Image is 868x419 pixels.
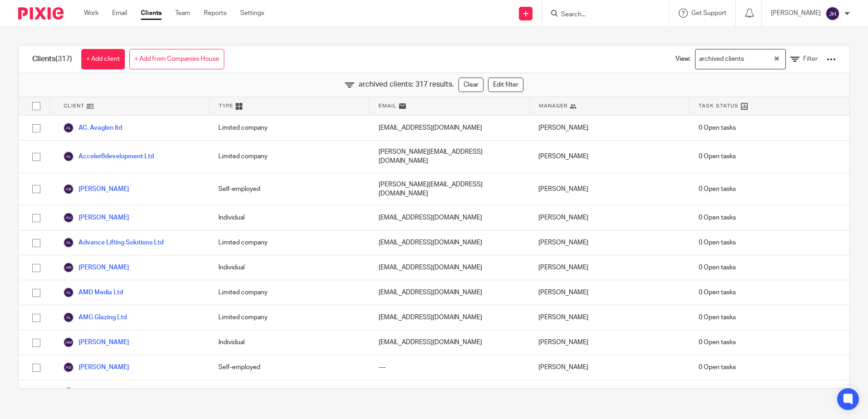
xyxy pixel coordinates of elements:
a: AMD Media Ltd [63,287,123,298]
img: svg%3E [825,6,840,21]
h1: Clients [32,54,72,64]
span: 0 Open tasks [699,288,736,297]
span: 0 Open tasks [699,263,736,272]
a: [PERSON_NAME] [63,262,129,273]
span: 0 Open tasks [699,313,736,322]
span: 0 Open tasks [699,185,736,194]
a: Clear [459,78,483,92]
a: [PERSON_NAME] [63,362,129,373]
img: svg%3E [63,312,74,323]
span: Type [219,102,233,110]
input: Search [560,11,642,19]
div: [PERSON_NAME] [529,355,689,380]
p: [PERSON_NAME] [771,9,821,18]
a: AC. Avaglen ltd [63,122,122,133]
div: [EMAIL_ADDRESS][DOMAIN_NAME] [370,305,529,330]
div: [EMAIL_ADDRESS][DOMAIN_NAME] [370,230,529,255]
span: Task Status [699,102,739,110]
span: Filter [803,56,818,62]
span: Get Support [691,10,726,16]
div: Limited company [209,230,369,255]
div: [PERSON_NAME] [529,255,689,280]
div: [PERSON_NAME] [529,116,689,140]
a: Team [175,9,190,18]
img: svg%3E [63,151,74,162]
a: Acceler8development Ltd [63,151,154,162]
div: Individual [209,330,369,355]
img: svg%3E [63,184,74,195]
span: 0 Open tasks [699,238,736,247]
a: Advance Lifting Solutions Ltd [63,237,163,248]
a: [PERSON_NAME] [63,212,129,223]
a: [PERSON_NAME] [63,387,129,398]
div: --- [370,355,529,380]
span: 0 Open tasks [699,123,736,132]
a: Reports [204,9,227,18]
div: [EMAIL_ADDRESS][DOMAIN_NAME] [370,116,529,140]
span: (317) [55,55,72,63]
img: svg%3E [63,337,74,348]
div: [EMAIL_ADDRESS][DOMAIN_NAME] [370,330,529,355]
img: svg%3E [63,122,74,133]
div: [EMAIL_ADDRESS][DOMAIN_NAME] [370,255,529,280]
span: Client [64,102,84,110]
span: archived clients [697,51,746,67]
a: Edit filter [488,78,523,92]
img: Pixie [18,7,64,19]
div: [PERSON_NAME][EMAIL_ADDRESS][DOMAIN_NAME] [370,173,529,205]
input: Select all [28,97,45,115]
div: Self-employed [209,355,369,380]
div: --- [370,380,529,404]
span: archived clients: 317 results. [359,79,454,90]
a: [PERSON_NAME] [63,337,129,348]
div: Individual [209,205,369,230]
button: Clear Selected [774,56,779,63]
div: [PERSON_NAME] [529,141,689,173]
div: View: [662,46,836,73]
div: Self-employed [209,173,369,205]
span: 0 Open tasks [699,152,736,161]
div: [EMAIL_ADDRESS][DOMAIN_NAME] [370,205,529,230]
div: [PERSON_NAME] [529,230,689,255]
div: [PERSON_NAME] [529,305,689,330]
div: [PERSON_NAME] [529,380,689,404]
span: Manager [539,102,567,110]
span: 0 Open tasks [699,388,736,397]
a: + Add client [81,49,125,69]
a: [PERSON_NAME] [63,184,129,195]
a: Clients [141,9,162,18]
img: svg%3E [63,212,74,223]
span: Email [379,102,397,110]
span: 0 Open tasks [699,213,736,222]
input: Search for option [747,51,772,67]
a: Settings [240,9,264,18]
div: [PERSON_NAME] [529,330,689,355]
a: Email [112,9,127,18]
div: Limited company [209,305,369,330]
img: svg%3E [63,362,74,373]
div: [PERSON_NAME] [529,205,689,230]
a: AMG Glazing Ltd [63,312,127,323]
div: Limited company [209,116,369,140]
span: 0 Open tasks [699,338,736,347]
a: Work [84,9,99,18]
img: svg%3E [63,237,74,248]
div: [EMAIL_ADDRESS][DOMAIN_NAME] [370,280,529,305]
div: [PERSON_NAME][EMAIL_ADDRESS][DOMAIN_NAME] [370,141,529,173]
div: Individual [209,380,369,404]
img: svg%3E [63,262,74,273]
div: Individual [209,255,369,280]
a: + Add from Companies House [129,49,224,69]
div: [PERSON_NAME] [529,173,689,205]
span: 0 Open tasks [699,363,736,372]
img: svg%3E [63,287,74,298]
div: Search for option [695,49,786,69]
div: Limited company [209,141,369,173]
div: [PERSON_NAME] [529,280,689,305]
div: Limited company [209,280,369,305]
img: svg%3E [63,387,74,398]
